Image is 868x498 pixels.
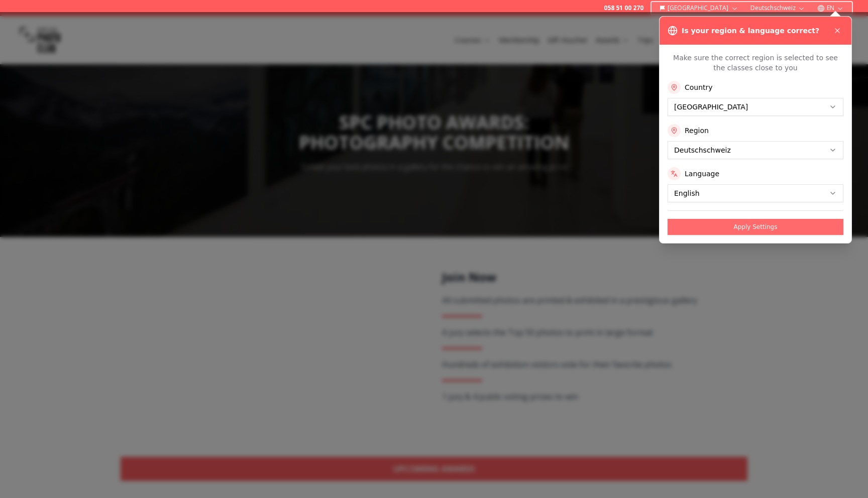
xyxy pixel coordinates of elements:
[668,219,843,235] button: Apply Settings
[604,4,643,12] a: 058 51 00 270
[656,2,742,14] button: [GEOGRAPHIC_DATA]
[813,2,848,14] button: EN
[685,169,719,179] label: Language
[685,126,709,136] label: Region
[685,82,713,92] label: Country
[746,2,809,14] button: Deutschschweiz
[682,26,819,36] h3: Is your region & language correct?
[668,53,843,73] p: Make sure the correct region is selected to see the classes close to you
